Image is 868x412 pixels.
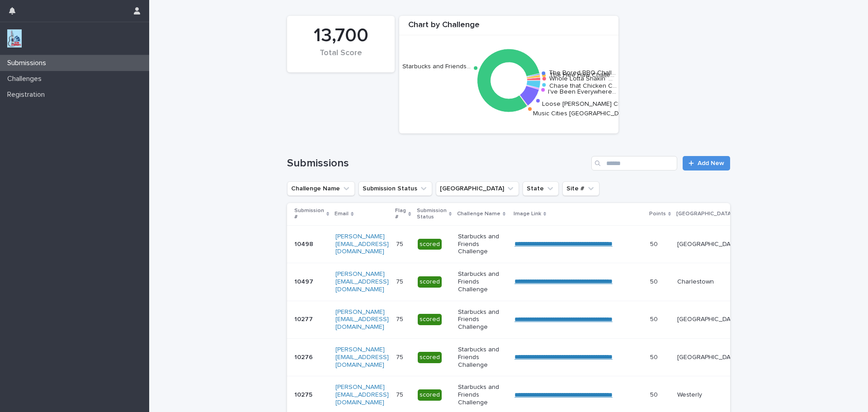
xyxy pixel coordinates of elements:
[335,271,389,293] a: [PERSON_NAME][EMAIL_ADDRESS][DOMAIN_NAME]
[396,239,405,248] p: 75
[549,69,616,76] text: The Bored BBQ Chall…
[677,241,740,248] p: [GEOGRAPHIC_DATA]
[650,239,660,248] p: 50
[294,352,315,361] p: 10276
[302,48,379,67] div: Total Score
[457,209,500,219] p: Challenge Name
[335,309,389,331] a: [PERSON_NAME][EMAIL_ADDRESS][DOMAIN_NAME]
[458,308,507,331] p: Starbucks and Friends Challenge
[417,206,447,223] p: Submission Status
[676,209,733,219] p: [GEOGRAPHIC_DATA]
[396,352,405,361] p: 75
[402,63,471,70] text: Starbucks and Friends…
[548,88,616,95] text: I've Been Everywhere…
[458,270,507,293] p: Starbucks and Friends Challenge
[677,316,740,323] p: [GEOGRAPHIC_DATA]
[294,389,314,399] p: 10275
[294,314,315,323] p: 10277
[395,206,406,223] p: Flag #
[542,101,643,107] text: Loose [PERSON_NAME] Challenge
[335,346,389,368] a: [PERSON_NAME][EMAIL_ADDRESS][DOMAIN_NAME]
[458,346,507,369] p: Starbucks and Friends Challenge
[533,110,632,117] text: Music Cities [GEOGRAPHIC_DATA]
[335,233,389,255] a: [PERSON_NAME][EMAIL_ADDRESS][DOMAIN_NAME]
[287,181,355,196] button: Challenge Name
[677,391,740,399] p: Westerly
[677,354,740,361] p: [GEOGRAPHIC_DATA]
[549,72,614,78] text: The Hee Haw Challe…
[418,314,442,325] div: scored
[514,209,541,219] p: Image Link
[396,276,405,286] p: 75
[562,181,599,196] button: Site #
[418,276,442,288] div: scored
[591,156,677,170] input: Search
[683,156,730,170] a: Add New
[650,314,660,323] p: 50
[4,75,49,83] p: Challenges
[650,276,660,286] p: 50
[302,24,379,47] div: 13,700
[436,181,519,196] button: Closest City
[418,239,442,250] div: scored
[418,352,442,363] div: scored
[649,209,666,219] p: Points
[396,314,405,323] p: 75
[4,90,52,99] p: Registration
[549,83,617,89] text: Chase that Chicken C…
[523,181,559,196] button: State
[396,389,405,399] p: 75
[287,157,588,170] h1: Submissions
[549,76,613,82] text: Whole Lotta Shakin’ …
[698,160,724,166] span: Add New
[335,384,389,406] a: [PERSON_NAME][EMAIL_ADDRESS][DOMAIN_NAME]
[294,206,324,223] p: Submission #
[294,276,315,286] p: 10497
[359,181,432,196] button: Submission Status
[4,59,53,67] p: Submissions
[458,384,507,406] p: Starbucks and Friends Challenge
[399,20,618,35] div: Chart by Challenge
[335,209,349,219] p: Email
[650,389,660,399] p: 50
[7,29,22,47] img: jxsLJbdS1eYBI7rVAS4p
[650,352,660,361] p: 50
[294,239,315,248] p: 10498
[677,278,740,286] p: Charlestown
[418,389,442,401] div: scored
[458,233,507,256] p: Starbucks and Friends Challenge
